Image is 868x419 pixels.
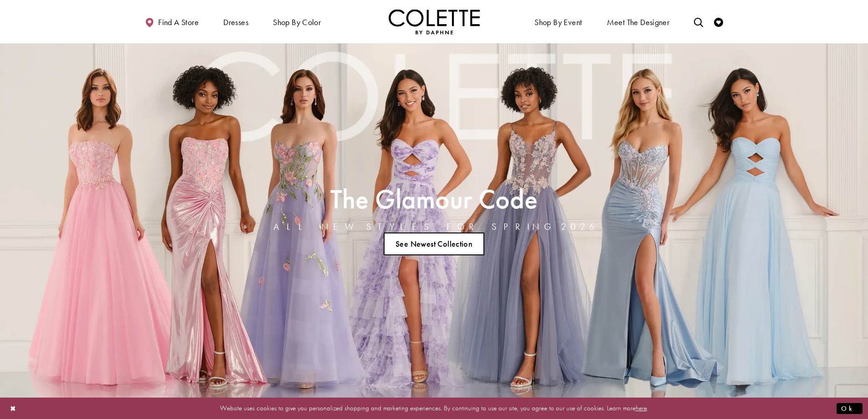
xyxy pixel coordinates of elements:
span: Dresses [223,18,248,27]
span: Shop by color [271,9,323,34]
p: Website uses cookies to give you personalized shopping and marketing experiences. By continuing t... [66,402,802,414]
span: Dresses [221,9,251,34]
span: Shop By Event [534,18,582,27]
h4: ALL NEW STYLES FOR SPRING 2026 [273,222,595,232]
a: Check Wishlist [712,9,725,34]
span: Shop by color [273,18,321,27]
a: here [636,403,647,413]
span: Find a store [158,18,199,27]
button: Close Dialog [5,400,21,416]
ul: Slider Links [271,229,598,259]
a: Toggle search [692,9,705,34]
span: Meet the designer [607,18,670,27]
a: Find a store [143,9,201,34]
button: Submit Dialog [837,403,863,414]
h2: The Glamour Code [273,186,595,212]
span: Shop By Event [532,9,584,34]
a: See Newest Collection The Glamour Code ALL NEW STYLES FOR SPRING 2026 [384,233,485,255]
a: Meet the designer [605,9,672,34]
img: Colette by Daphne [389,9,480,34]
a: Visit Home Page [389,9,480,34]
